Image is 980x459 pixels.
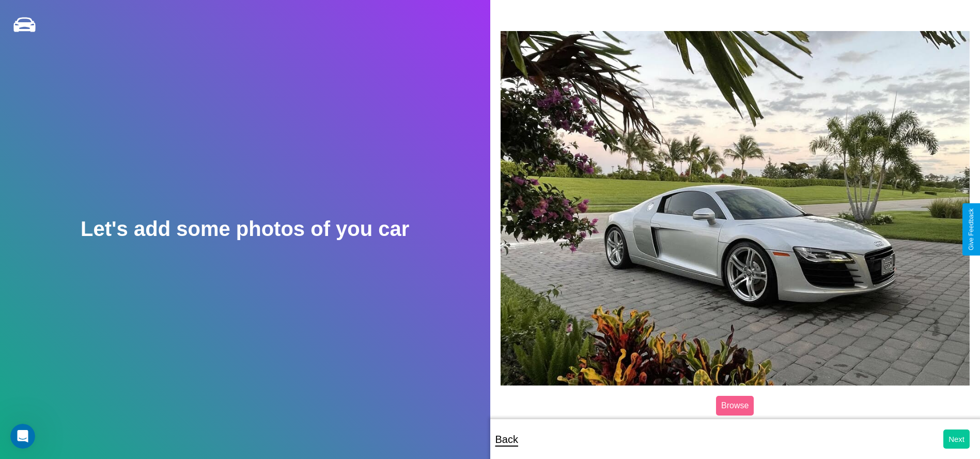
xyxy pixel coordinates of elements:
[501,31,970,386] img: posted
[943,430,970,449] button: Next
[968,209,975,250] div: Give Feedback
[10,424,35,449] iframe: Intercom live chat
[495,430,518,449] p: Back
[716,396,754,416] label: Browse
[81,217,409,241] h2: Let's add some photos of you car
